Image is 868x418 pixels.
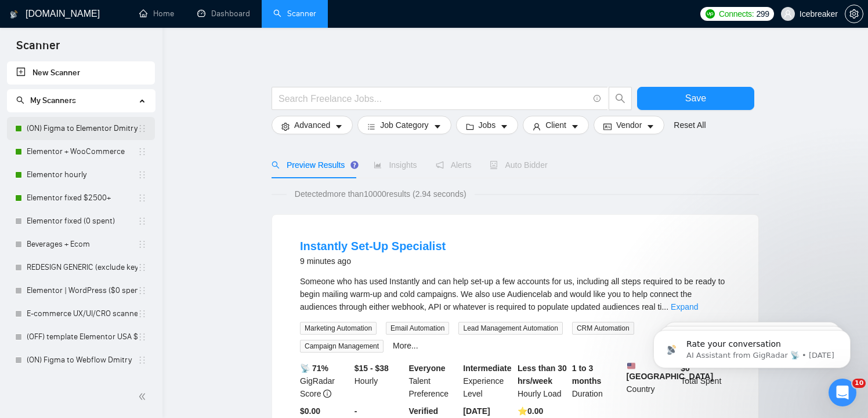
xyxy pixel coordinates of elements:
[355,406,357,416] b: -
[386,322,449,335] span: Email Automation
[463,406,490,416] b: [DATE]
[272,160,355,170] span: Preview Results
[572,364,602,386] b: 1 to 3 months
[300,254,446,268] div: 9 minutes ago
[374,160,417,170] span: Insights
[433,122,442,131] span: caret-down
[637,87,754,110] button: Save
[138,240,147,249] span: holder
[719,8,754,20] span: Connects:
[272,161,280,169] span: search
[7,61,155,85] li: New Scanner
[139,9,174,19] a: homeHome
[845,5,863,23] button: setting
[7,186,155,210] li: Elementor fixed $2500+
[27,302,138,325] a: E-commerce UX/UI/CRO scanner
[138,147,147,156] span: holder
[27,256,138,279] a: REDESIGN GENERIC (exclude keywords)
[357,116,451,134] button: barsJob Categorycaret-down
[138,193,147,203] span: holder
[294,119,330,131] span: Advanced
[27,140,138,163] a: Elementor + WooCommerce
[594,95,601,102] span: info-circle
[138,217,147,226] span: holder
[616,119,642,131] span: Vendor
[436,160,472,170] span: Alerts
[7,349,155,372] li: (ON) Figma to Webflow Dmitry
[7,37,69,61] span: Scanner
[352,362,407,400] div: Hourly
[518,364,567,386] b: Less than 30 hrs/week
[594,116,664,134] button: idcardVendorcaret-down
[138,170,147,179] span: holder
[490,160,547,170] span: Auto Bidder
[300,277,725,311] span: Someone who has used Instantly and can help set-up a few accounts for us, including all steps req...
[298,362,352,400] div: GigRadar Score
[609,93,631,104] span: search
[518,406,543,416] b: ⭐️ 0.00
[7,279,155,302] li: Elementor | WordPress ($0 spent)
[367,122,375,131] span: bars
[570,362,624,400] div: Duration
[500,122,508,131] span: caret-down
[456,116,519,134] button: folderJobscaret-down
[300,340,384,353] span: Campaign Management
[16,61,146,85] a: New Scanner
[609,87,632,110] button: search
[300,240,446,252] a: Instantly Set-Up Specialist
[523,116,589,134] button: userClientcaret-down
[671,302,698,311] a: Expand
[572,322,634,335] span: CRM Automation
[30,96,76,105] span: My Scanners
[458,322,562,335] span: Lead Management Automation
[7,302,155,325] li: E-commerce UX/UI/CRO scanner
[380,119,428,131] span: Job Category
[323,390,331,398] span: info-circle
[661,302,668,311] span: ...
[287,188,475,200] span: Detected more than 10000 results (2.94 seconds)
[10,5,18,24] img: logo
[27,349,138,372] a: (ON) Figma to Webflow Dmitry
[829,379,856,406] iframe: Intercom live chat
[138,124,147,133] span: holder
[7,233,155,256] li: Beverages + Ecom
[272,116,353,134] button: settingAdvancedcaret-down
[646,122,654,131] span: caret-down
[436,161,444,169] span: notification
[27,163,138,186] a: Elementor hourly
[300,322,377,335] span: Marketing Automation
[627,362,714,381] b: [GEOGRAPHIC_DATA]
[674,119,706,131] a: Reset All
[138,286,147,295] span: holder
[349,160,360,170] div: Tooltip anchor
[27,233,138,256] a: Beverages + Ecom
[533,122,541,131] span: user
[7,140,155,163] li: Elementor + WooCommerce
[355,364,389,373] b: $15 - $38
[706,9,715,19] img: upwork-logo.png
[16,96,76,105] span: My Scanners
[7,163,155,186] li: Elementor hourly
[7,325,155,349] li: (OFF) template Elementor USA $35/1000+
[852,379,866,388] span: 10
[756,8,769,20] span: 299
[197,9,250,19] a: dashboardDashboard
[273,9,316,19] a: searchScanner
[624,362,679,400] div: Country
[545,119,566,131] span: Client
[515,362,570,400] div: Hourly Load
[409,364,446,373] b: Everyone
[479,119,496,131] span: Jobs
[281,122,290,131] span: setting
[393,341,418,350] a: More...
[571,122,579,131] span: caret-down
[300,364,328,373] b: 📡 71%
[27,325,138,349] a: (OFF) template Elementor USA $35/1000+
[490,161,498,169] span: robot
[627,362,635,370] img: 🇺🇸
[374,161,382,169] span: area-chart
